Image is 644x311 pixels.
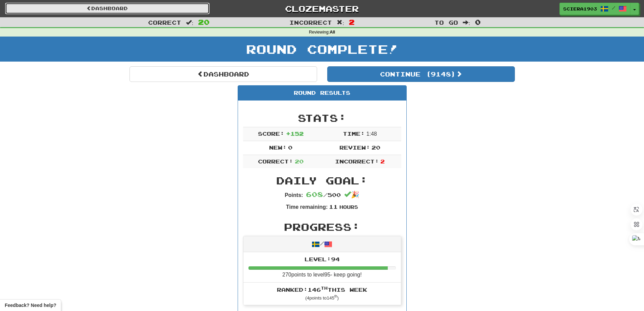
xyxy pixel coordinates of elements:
span: To go [434,19,458,26]
span: 2 [380,158,385,164]
span: / [612,5,615,10]
span: 2 [349,18,355,26]
span: 🎉 [344,191,359,198]
small: ( 4 points to 145 ) [305,295,339,301]
span: sciera1903 [563,6,597,12]
span: 0 [475,18,481,26]
span: : [337,20,344,25]
span: 0 [288,144,292,151]
small: Hours [339,204,358,210]
span: + 152 [286,130,304,137]
span: / 500 [306,192,341,198]
span: Ranked: 146 this week [277,286,367,293]
span: Time: [343,130,365,137]
h2: Stats: [243,112,401,124]
a: sciera1903 / [559,3,630,15]
h2: Daily Goal: [243,175,401,186]
span: Incorrect [289,19,332,26]
span: Review: [339,144,370,151]
button: Continue (9148) [327,66,515,82]
sup: th [321,286,328,290]
span: 20 [372,144,380,151]
li: 270 points to level 95 - keep going! [243,252,401,283]
span: : [186,20,193,25]
span: Correct: [258,158,293,164]
strong: Points: [285,192,303,198]
span: 11 [329,203,338,210]
div: Round Results [238,86,406,101]
span: Level: 94 [305,256,340,262]
span: Incorrect: [335,158,379,164]
span: Correct [148,19,181,26]
strong: Time remaining: [286,204,328,210]
span: 1 : 48 [366,131,377,137]
span: Score: [258,130,284,137]
sup: th [334,294,337,298]
span: 608 [306,190,323,198]
span: Open feedback widget [5,302,56,309]
span: 20 [198,18,210,26]
h1: Round Complete! [2,42,642,56]
a: Dashboard [129,66,317,82]
span: : [463,20,470,25]
span: New: [269,144,287,151]
span: 20 [295,158,304,164]
a: Dashboard [5,3,210,14]
h2: Progress: [243,221,401,232]
strong: All [330,30,335,35]
a: Clozemaster [220,3,424,15]
div: / [243,236,401,252]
